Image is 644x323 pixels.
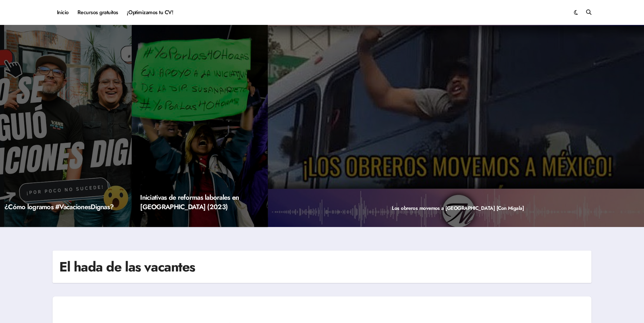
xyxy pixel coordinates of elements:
a: ¡Optimizamos tu CV! [123,3,178,22]
a: Inicio [53,3,73,22]
a: Recursos gratuitos [73,3,123,22]
a: Los obreros movemos a [GEOGRAPHIC_DATA] [Con Migala] [392,204,524,212]
h1: El hada de las vacantes [59,257,195,276]
a: ¿Cómo logramos #VacacionesDignas? [4,202,114,212]
a: Iniciativas de reformas laborales en [GEOGRAPHIC_DATA] (2023) [140,193,239,212]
